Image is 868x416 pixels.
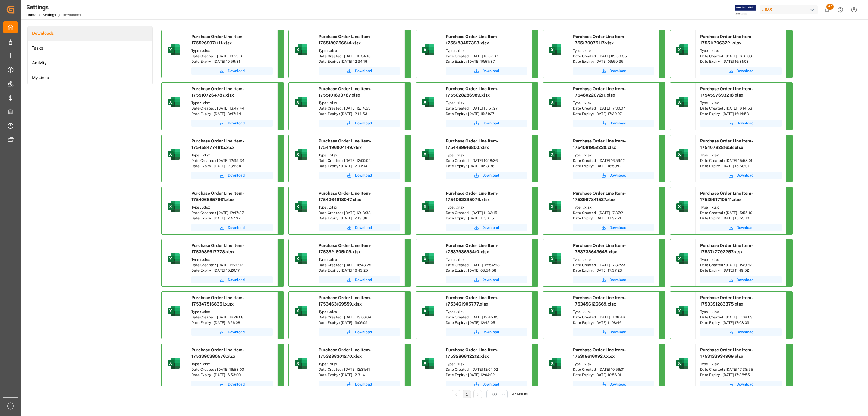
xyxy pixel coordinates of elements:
[675,147,690,162] img: microsoft-excel-2019--v1.png
[446,347,499,359] span: Purchase Order Line Item-1753286642212.xlsx
[355,329,372,335] span: Download
[319,381,400,388] button: Download
[191,367,273,372] div: Date Created : [DATE] 16:53:00
[421,199,435,214] img: microsoft-excel-2019--v1.png
[700,53,782,59] div: Date Created : [DATE] 16:31:03
[446,210,527,216] div: Date Created : [DATE] 11:33:15
[573,262,654,268] div: Date Created : [DATE] 17:37:23
[446,381,527,388] a: Download
[573,276,654,283] a: Download
[700,34,753,45] span: Purchase Order Line Item-1755117063721.xlsx
[446,48,527,53] div: Type : .xlsx
[28,41,152,56] li: Tasks
[319,224,400,231] button: Download
[700,224,782,231] button: Download
[675,95,690,109] img: microsoft-excel-2019--v1.png
[700,295,753,306] span: Purchase Order Line Item-1753391283375.xlsx
[737,329,753,335] span: Download
[191,224,273,231] a: Download
[700,320,782,325] div: Date Expiry : [DATE] 17:08:03
[166,95,181,109] img: microsoft-excel-2019--v1.png
[700,381,782,388] button: Download
[700,328,782,336] a: Download
[700,172,782,179] button: Download
[28,26,152,41] li: Downloads
[700,276,782,283] button: Download
[446,328,527,336] button: Download
[700,67,782,75] button: Download
[166,43,181,57] img: microsoft-excel-2019--v1.png
[573,216,654,221] div: Date Expiry : [DATE] 17:37:21
[191,210,273,216] div: Date Created : [DATE] 12:47:37
[166,199,181,214] img: microsoft-excel-2019--v1.png
[700,111,782,117] div: Date Expiry : [DATE] 16:14:53
[191,34,244,45] span: Purchase Order Line Item-1755269971111.xlsx
[319,100,400,106] div: Type : .xlsx
[421,95,435,109] img: microsoft-excel-2019--v1.png
[446,172,527,179] button: Download
[446,257,527,262] div: Type : .xlsx
[609,120,626,126] span: Download
[319,276,400,283] button: Download
[609,329,626,335] span: Download
[482,277,499,283] span: Download
[319,48,400,53] div: Type : .xlsx
[446,295,499,306] span: Purchase Order Line Item-1753461905777.xlsx
[319,243,372,254] span: Purchase Order Line Item-1753821805109.xlsx
[573,191,626,202] span: Purchase Order Line Item-1753997841537.xlsx
[675,199,690,214] img: microsoft-excel-2019--v1.png
[573,224,654,231] a: Download
[446,205,527,210] div: Type : .xlsx
[482,173,499,178] span: Download
[700,59,782,64] div: Date Expiry : [DATE] 16:31:03
[319,320,400,325] div: Date Expiry : [DATE] 13:06:09
[446,372,527,378] div: Date Expiry : [DATE] 12:04:02
[548,199,562,214] img: microsoft-excel-2019--v1.png
[191,158,273,163] div: Date Created : [DATE] 12:39:34
[446,67,527,75] a: Download
[573,120,654,127] a: Download
[191,100,273,106] div: Type : .xlsx
[191,295,244,306] span: Purchase Order Line Item-1753475168351.xlsx
[319,268,400,273] div: Date Expiry : [DATE] 16:43:25
[319,158,400,163] div: Date Created : [DATE] 12:00:04
[548,147,562,162] img: microsoft-excel-2019--v1.png
[319,67,400,75] a: Download
[319,111,400,117] div: Date Expiry : [DATE] 12:14:53
[735,5,756,15] img: Exertis%20JAM%20-%20Email%20Logo.jpg_1722504956.jpg
[700,163,782,169] div: Date Expiry : [DATE] 15:58:01
[421,147,435,162] img: microsoft-excel-2019--v1.png
[191,86,244,98] span: Purchase Order Line Item-1755107264787.xlsx
[228,382,245,387] span: Download
[446,100,527,106] div: Type : .xlsx
[446,315,527,320] div: Date Created : [DATE] 12:45:05
[463,390,471,398] li: 1
[446,309,527,315] div: Type : .xlsx
[191,172,273,179] button: Download
[166,147,181,162] img: microsoft-excel-2019--v1.png
[446,34,499,45] span: Purchase Order Line Item-1755183457393.xlsx
[191,53,273,59] div: Date Created : [DATE] 10:59:31
[421,304,435,318] img: microsoft-excel-2019--v1.png
[446,86,499,98] span: Purchase Order Line Item-1755028286989.xlsx
[700,216,782,221] div: Date Expiry : [DATE] 15:55:10
[191,276,273,283] button: Download
[573,100,654,106] div: Type : .xlsx
[834,3,847,17] button: Help Center
[573,347,626,359] span: Purchase Order Line Item-1753196160927.xlsx
[28,56,152,70] li: Activity
[737,225,753,230] span: Download
[826,4,834,10] span: 47
[319,120,400,127] a: Download
[446,224,527,231] button: Download
[737,173,753,178] span: Download
[700,262,782,268] div: Date Created : [DATE] 11:49:52
[28,70,152,85] li: My Links
[700,367,782,372] div: Date Created : [DATE] 17:38:55
[191,205,273,210] div: Type : .xlsx
[191,328,273,336] a: Download
[319,257,400,262] div: Type : .xlsx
